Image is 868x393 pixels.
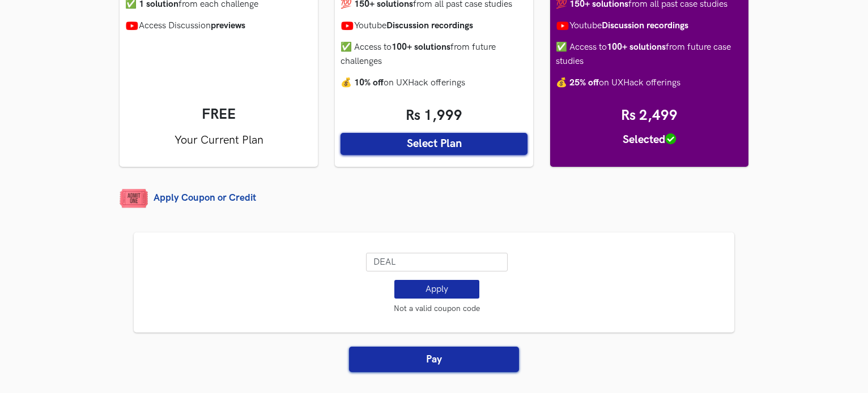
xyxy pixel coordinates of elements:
[341,40,354,54] span: ✅
[341,107,527,124] span: Rs 1,999
[341,133,527,155] button: Select Plan
[556,76,743,90] li: on UXHack offerings
[120,184,148,213] img: admitone.png
[556,107,743,124] span: Rs 2,499
[556,40,743,68] li: Access to from future case studies
[125,106,312,123] span: FREE
[607,42,666,53] strong: 100+ solutions
[394,280,479,299] button: Apply
[366,253,508,271] input: Enter Coupon Code
[125,19,312,33] li: Access Discussion
[175,133,263,147] span: Your Current Plan
[349,347,519,372] button: Pay
[341,76,354,89] span: 💰
[556,76,569,89] span: 💰
[341,21,354,31] img: Youtube icon
[125,21,139,31] img: Youtube icon
[386,20,473,31] strong: Discussion recordings
[556,21,569,31] img: Youtube icon
[354,77,384,88] strong: 10% off
[148,304,726,313] span: Not a valid coupon code
[341,40,527,68] li: Access to from future challenges
[341,76,527,90] li: on UXHack offerings
[341,19,527,33] li: Youtube
[556,19,743,33] li: Youtube
[602,20,688,31] strong: Discussion recordings
[556,40,569,54] span: ✅
[569,77,599,88] strong: 25% off
[211,20,245,31] strong: previews
[392,42,450,53] strong: 100+ solutions
[120,184,740,213] a: Apply Coupon or Credit
[556,133,743,147] span: Selected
